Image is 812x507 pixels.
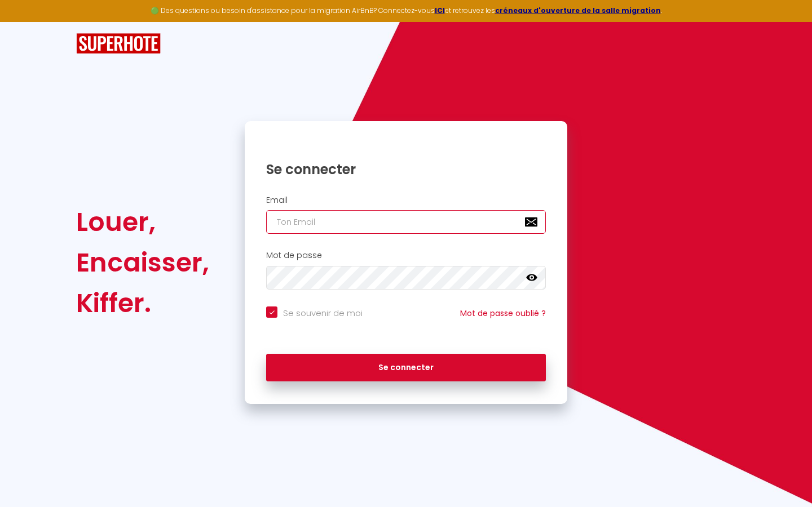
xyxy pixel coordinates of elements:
[266,161,546,178] h1: Se connecter
[76,242,209,283] div: Encaisser,
[435,6,445,15] a: ICI
[460,308,546,319] a: Mot de passe oublié ?
[9,5,43,38] button: Ouvrir le widget de chat LiveChat
[266,354,546,382] button: Se connecter
[76,33,161,54] img: SuperHote logo
[76,283,209,323] div: Kiffer.
[266,195,546,205] h2: Email
[76,202,209,242] div: Louer,
[266,210,546,234] input: Ton Email
[495,6,661,15] a: créneaux d'ouverture de la salle migration
[266,251,546,260] h2: Mot de passe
